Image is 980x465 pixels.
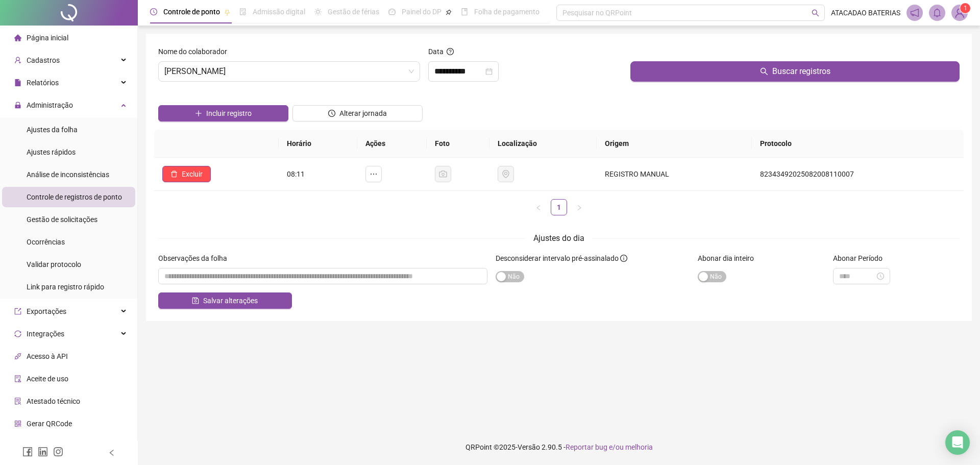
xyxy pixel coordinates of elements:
span: Página inicial [27,34,68,42]
span: linkedin [38,447,48,457]
span: Versão [518,443,540,451]
sup: Atualize o seu contato no menu Meus Dados [960,3,970,13]
span: delete [170,170,178,178]
span: Atestado técnico [27,397,80,405]
span: Cadastros [27,56,60,64]
span: Relatórios [27,79,59,87]
span: audit [14,375,21,382]
span: ATACADAO BATERIAS [831,7,900,18]
span: home [14,34,21,41]
span: left [108,449,115,456]
span: Ajustes da folha [27,126,78,134]
span: 1 [964,5,967,12]
span: lock [14,102,21,109]
span: clock-circle [328,110,335,117]
span: dashboard [388,8,396,15]
span: facebook [22,447,33,457]
span: solution [14,398,21,405]
label: Abonar dia inteiro [698,253,761,264]
span: file-done [239,8,247,15]
span: Aceite de uso [27,375,68,383]
span: notification [910,8,919,17]
span: Integrações [27,330,64,338]
span: file [14,79,21,86]
li: 1 [551,199,567,215]
th: Origem [597,130,752,158]
button: Incluir registro [158,105,288,121]
span: Reportar bug e/ou melhoria [566,443,653,451]
button: Buscar registros [630,61,960,82]
span: Desconsiderar intervalo pré-assinalado [496,254,619,262]
span: Ajustes rápidos [27,148,76,156]
th: Horário [279,130,357,158]
span: Alterar jornada [339,108,387,119]
button: right [571,199,587,215]
span: Validar protocolo [27,260,81,268]
span: export [14,308,21,315]
button: Excluir [162,166,211,182]
label: Observações da folha [158,253,234,264]
span: Folha de pagamento [474,8,540,16]
td: 82343492025082008110007 [752,158,964,191]
td: REGISTRO MANUAL [597,158,752,191]
span: Exportações [27,307,66,315]
span: Gestão de férias [328,8,379,16]
span: clock-circle [150,8,157,15]
span: book [461,8,468,15]
button: Salvar alterações [158,292,292,309]
span: pushpin [224,9,230,15]
span: qrcode [14,420,21,427]
button: Alterar jornada [292,105,423,121]
button: left [530,199,547,215]
a: Alterar jornada [292,110,423,118]
img: 76675 [952,5,967,20]
span: sync [14,330,21,337]
span: ellipsis [370,170,378,178]
span: info-circle [620,255,627,262]
span: save [192,297,199,304]
span: Incluir registro [206,108,252,119]
span: Controle de registros de ponto [27,193,122,201]
th: Protocolo [752,130,964,158]
span: pushpin [446,9,452,15]
span: Ajustes do dia [533,233,584,243]
span: right [576,205,582,211]
th: Foto [427,130,489,158]
span: TÂNIA DA SILVA BARBOSA [164,62,414,81]
span: Gestão de solicitações [27,215,97,224]
span: bell [933,8,942,17]
div: Open Intercom Messenger [945,430,970,455]
span: Acesso à API [27,352,68,360]
li: Página anterior [530,199,547,215]
span: Análise de inconsistências [27,170,109,179]
span: Admissão digital [253,8,305,16]
span: search [812,9,819,17]
th: Localização [489,130,597,158]
span: left [535,205,542,211]
span: Administração [27,101,73,109]
span: Data [428,47,444,56]
span: sun [314,8,322,15]
span: api [14,353,21,360]
span: question-circle [447,48,454,55]
span: 08:11 [287,170,305,178]
span: Ocorrências [27,238,65,246]
span: instagram [53,447,63,457]
span: Painel do DP [402,8,442,16]
span: user-add [14,57,21,64]
span: Buscar registros [772,65,830,78]
li: Próxima página [571,199,587,215]
span: Link para registro rápido [27,283,104,291]
footer: QRPoint © 2025 - 2.90.5 - [138,429,980,465]
a: 1 [551,200,567,215]
span: Gerar QRCode [27,420,72,428]
label: Nome do colaborador [158,46,234,57]
span: Controle de ponto [163,8,220,16]
span: Excluir [182,168,203,180]
span: plus [195,110,202,117]
th: Ações [357,130,427,158]
span: Salvar alterações [203,295,258,306]
span: search [760,67,768,76]
label: Abonar Período [833,253,889,264]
